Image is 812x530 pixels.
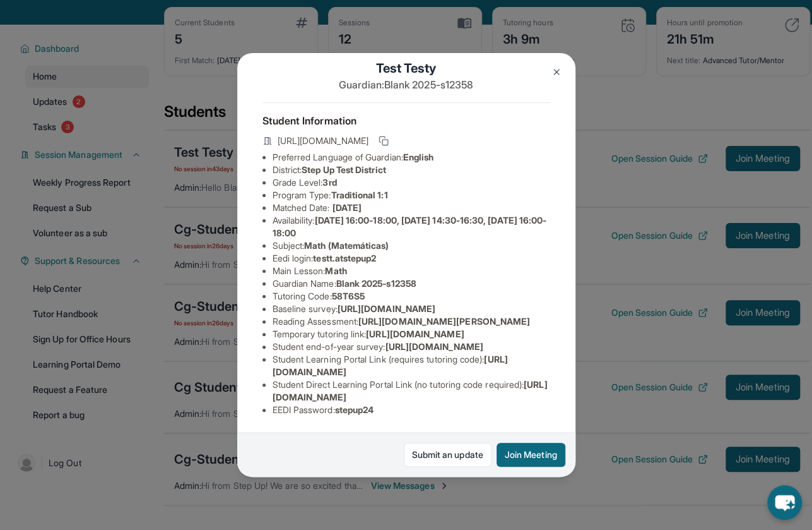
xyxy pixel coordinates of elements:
[302,164,385,175] span: Step Up Test District
[403,152,434,162] span: English
[322,177,336,188] span: 3rd
[366,328,464,339] span: [URL][DOMAIN_NAME]
[313,253,376,263] span: testt.atstepup2
[404,443,491,467] a: Submit an update
[273,340,550,353] li: Student end-of-year survey :
[273,328,550,340] li: Temporary tutoring link :
[273,290,550,303] li: Tutoring Code :
[767,485,802,520] button: chat-button
[273,176,550,189] li: Grade Level:
[273,303,550,315] li: Baseline survey :
[304,240,389,251] span: Math (Matemáticas)
[273,404,550,416] li: EEDI Password :
[273,277,550,290] li: Guardian Name :
[273,202,550,214] li: Matched Date:
[262,113,550,128] h4: Student Information
[358,316,530,327] span: [URL][DOMAIN_NAME][PERSON_NAME]
[273,189,550,202] li: Program Type:
[332,291,365,301] span: 58T6S5
[273,378,550,404] li: Student Direct Learning Portal Link (no tutoring code required) :
[551,67,562,77] img: Close Icon
[331,190,387,200] span: Traditional 1:1
[262,59,550,77] h1: Test Testy
[376,133,391,148] button: Copy link
[273,315,550,328] li: Reading Assessment :
[497,443,565,467] button: Join Meeting
[278,135,368,147] span: [URL][DOMAIN_NAME]
[273,252,550,265] li: Eedi login :
[273,239,550,252] li: Subject :
[273,164,550,176] li: District:
[385,341,483,352] span: [URL][DOMAIN_NAME]
[338,303,435,314] span: [URL][DOMAIN_NAME]
[273,215,547,238] span: [DATE] 16:00-18:00, [DATE] 14:30-16:30, [DATE] 16:00-18:00
[332,202,362,213] span: [DATE]
[273,265,550,277] li: Main Lesson :
[273,353,550,378] li: Student Learning Portal Link (requires tutoring code) :
[336,278,416,289] span: Blank 2025-s12358
[325,265,346,276] span: Math
[273,151,550,164] li: Preferred Language of Guardian:
[335,404,374,415] span: stepup24
[273,214,550,239] li: Availability:
[262,77,550,92] p: Guardian: Blank 2025-s12358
